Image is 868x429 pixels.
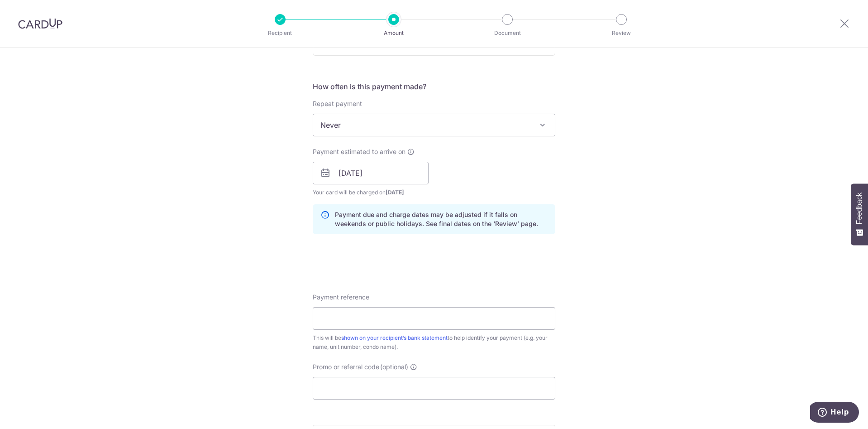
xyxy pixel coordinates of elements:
[313,362,379,371] span: Promo or referral code
[247,29,314,38] p: Recipient
[335,210,548,228] p: Payment due and charge dates may be adjusted if it falls on weekends or public holidays. See fina...
[313,293,369,302] span: Payment reference
[313,99,362,108] label: Repeat payment
[474,29,541,38] p: Document
[313,333,555,352] div: This will be to help identify your payment (e.g. your name, unit number, condo name).
[313,114,555,136] span: Never
[588,29,655,38] p: Review
[18,18,62,29] img: CardUp
[851,183,868,245] button: Feedback - Show survey
[341,334,448,341] a: shown on your recipient’s bank statement
[810,402,859,424] iframe: Opens a widget where you can find more information
[313,114,555,136] span: Never
[855,193,863,224] span: Feedback
[313,162,429,184] input: DD / MM / YYYY
[313,81,555,92] h5: How often is this payment made?
[313,188,429,197] span: Your card will be charged on
[386,189,404,196] span: [DATE]
[360,29,427,38] p: Amount
[380,362,408,371] span: (optional)
[313,147,405,156] span: Payment estimated to arrive on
